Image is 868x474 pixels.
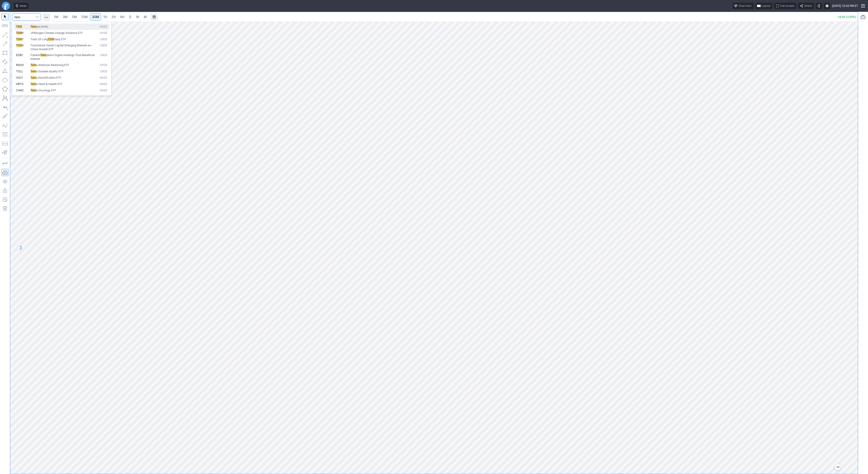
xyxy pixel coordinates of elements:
[36,70,64,73] span: a Durable Quality ETF
[12,21,111,96] div: Search
[859,13,867,21] button: Portfolio watchlist
[151,13,158,21] button: Range
[100,38,107,41] span: CBOE
[1,40,9,47] button: Arrow
[54,15,58,19] span: 1M
[111,15,116,19] span: 2H
[109,13,118,21] a: 2H
[1,113,9,120] button: Brush
[129,15,131,19] span: D
[1,178,9,185] button: Hide drawings
[31,44,92,51] span: Touchstone Sands Capital Emerging Markets ex-China Growth ETF
[72,15,77,19] span: 5M
[798,3,814,9] button: Share
[16,53,23,57] span: EZBC
[1,31,9,38] button: Line
[92,15,99,19] span: 30M
[1,94,9,102] button: XABCD
[1,149,9,156] button: Anchored VWAP
[142,13,149,21] a: M
[16,31,22,35] span: TEM
[36,63,69,67] span: a American Reshoring ETF
[1,67,9,75] button: Triangle
[36,76,61,79] span: a Electrification ETF
[81,15,88,19] span: 15M
[780,4,794,8] span: Full screen
[79,13,90,21] a: 15M
[34,13,40,21] button: Search
[804,4,812,8] span: Share
[1,76,9,84] button: Ellipse
[100,63,107,67] span: NYSE
[31,53,40,57] span: Franklin
[100,70,107,73] span: CBOE
[1,104,9,111] button: Text
[100,89,107,92] span: NASD
[31,25,36,28] span: Tem
[1,160,9,167] button: Drawing mode: Single
[90,13,101,21] a: 30M
[824,3,830,9] button: Settings
[16,25,22,28] span: TEM
[103,15,107,19] span: 1H
[22,31,24,35] span: P
[70,13,79,21] a: 5M
[2,2,10,10] a: Finviz.com
[20,4,27,8] span: Ideas
[1,22,9,29] button: Measure
[16,82,24,86] span: HRTS
[837,16,856,18] p: +4.00 (2.55%)
[1,85,9,93] button: Polygon
[31,53,95,61] span: pleton Digital Holdings Trust Beneficial Interest
[16,38,22,41] span: TEM
[52,13,60,21] a: 1M
[100,44,107,51] span: CBOE
[54,38,66,41] span: Daily ETF
[1,131,9,138] button: Fibonacci retracements
[816,3,822,9] button: Toggle dark mode
[835,464,841,470] button: Jump to the most recent bar
[118,13,126,21] a: 4H
[120,15,124,19] span: 4H
[31,70,36,73] span: Tem
[144,15,147,19] span: M
[136,15,139,19] span: W
[16,70,23,73] span: TOLL
[1,122,9,129] button: Elliott waves
[1,205,9,212] button: Remove all autosaved drawings
[31,82,36,86] span: Tem
[16,76,23,79] span: VOLT
[22,44,24,47] span: X
[100,82,107,86] span: NASD
[16,63,24,67] span: RSHO
[1,169,9,176] button: Drawings Autosave: On
[762,4,770,8] span: Layout
[31,76,36,79] span: Tem
[14,3,29,9] button: Ideas
[1,196,9,203] button: Add note
[1,140,9,147] button: Position
[16,44,22,47] span: TEM
[40,53,46,57] span: Tem
[12,13,41,21] input: Search
[755,3,772,9] button: Layout
[134,13,141,21] a: W
[101,13,109,21] a: 1H
[22,38,24,41] span: T
[1,49,9,57] button: Rectangle
[127,13,134,21] a: D
[100,25,107,29] span: NASD
[31,31,83,35] span: JPMorgan Climate Change Solutions ETF
[63,15,68,19] span: 3M
[100,76,107,80] span: NASD
[732,3,754,9] button: Chart tour
[100,31,107,35] span: NYSE
[61,13,70,21] a: 3M
[48,38,54,41] span: TEM
[31,63,36,67] span: Tem
[36,25,48,28] span: pus AI Inc
[100,53,107,61] span: CBOE
[1,58,9,66] button: Rotated rectangle
[1,13,9,20] button: Mouse
[43,13,50,21] button: Interval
